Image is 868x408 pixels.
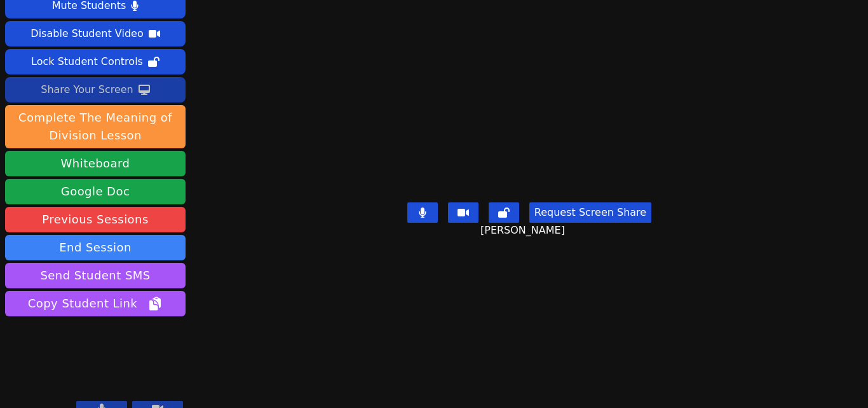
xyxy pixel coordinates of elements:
button: Copy Student Link [5,291,186,316]
div: Disable Student Video [31,24,143,44]
button: Complete The Meaning of Division Lesson [5,105,186,148]
button: Disable Student Video [5,21,186,46]
a: Google Doc [5,179,186,204]
button: Share Your Screen [5,77,186,102]
button: End Session [5,235,186,260]
button: Request Screen Share [529,202,651,223]
span: [PERSON_NAME] [480,223,568,238]
button: Lock Student Controls [5,49,186,74]
span: Copy Student Link [28,295,163,313]
button: Whiteboard [5,151,186,176]
div: Lock Student Controls [31,52,143,72]
div: Share Your Screen [41,80,133,100]
button: Send Student SMS [5,263,186,288]
a: Previous Sessions [5,207,186,232]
